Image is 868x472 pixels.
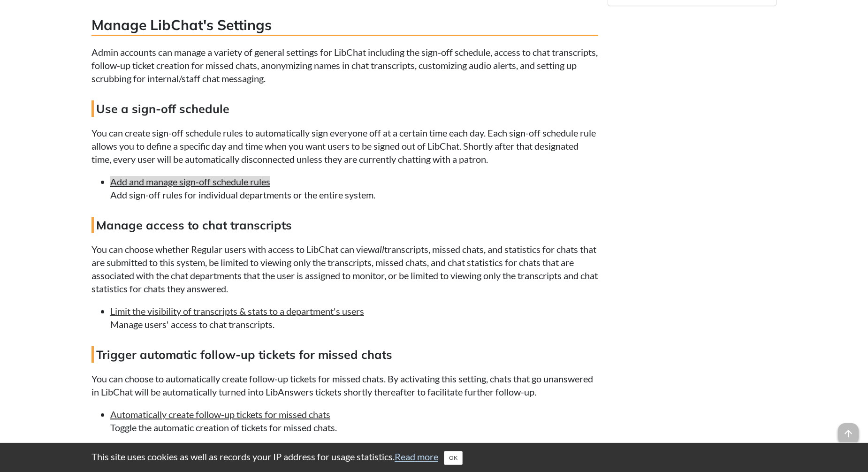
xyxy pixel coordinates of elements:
a: Read more [395,451,438,462]
li: Add sign-off rules for individual departments or the entire system. [110,175,598,201]
li: Manage users' access to chat transcripts. [110,305,598,331]
h3: Manage LibChat's Settings [91,15,598,36]
h4: Trigger automatic follow-up tickets for missed chats [91,346,598,363]
li: Toggle the automatic creation of tickets for missed chats. [110,408,598,434]
p: You can create sign-off schedule rules to automatically sign everyone off at a certain time each ... [91,126,598,166]
h4: Manage access to chat transcripts [91,217,598,233]
p: Admin accounts can manage a variety of general settings for LibChat including the sign-off schedu... [91,46,598,85]
span: arrow_upward [838,423,859,444]
button: Close [444,451,463,465]
p: You can choose to automatically create follow-up tickets for missed chats. By activating this set... [91,372,598,398]
div: This site uses cookies as well as records your IP address for usage statistics. [82,450,786,465]
em: all [375,244,384,255]
a: Automatically create follow-up tickets for missed chats [110,409,330,420]
a: arrow_upward [838,424,859,435]
a: Add and manage sign-off schedule rules [110,176,270,187]
a: Limit the visibility of transcripts & stats to a department's users [110,305,364,317]
p: You can choose whether Regular users with access to LibChat can view transcripts, missed chats, a... [91,243,598,295]
h4: Use a sign-off schedule [91,100,598,117]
